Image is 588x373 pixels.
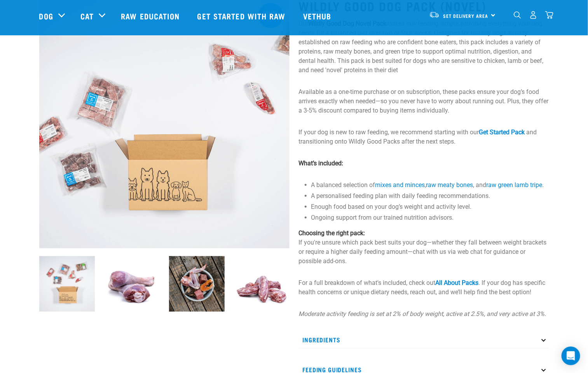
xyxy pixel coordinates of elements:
img: 1253 Turkey Drums 01 [104,256,160,312]
img: Pile Of Duck Necks For Pets [234,256,290,312]
li: A balanced selection of , , and . [311,180,549,190]
div: Open Intercom Messenger [562,347,580,365]
img: home-icon@2x.png [545,11,553,19]
p: If you're unsure which pack best suits your dog—whether they fall between weight brackets or requ... [299,229,549,266]
a: mixes and minces [375,181,425,189]
img: user.png [529,11,537,19]
img: Assortment of Raw Essentials Ingredients Including, Salmon Fillet, Cubed Beef And Tripe, Turkey W... [169,256,225,312]
a: Get Started Pack [479,128,525,136]
span: Set Delivery Area [443,14,489,17]
li: Ongoing support from our trained nutrition advisors. [311,213,549,222]
a: Dog [39,10,53,22]
li: A personalised feeding plan with daily feeding recommendations. [311,191,549,201]
img: van-moving.png [429,11,440,18]
a: Cat [80,10,94,22]
p: If your dog is new to raw feeding, we recommend starting with our and transitioning onto Wildly G... [299,128,549,146]
em: Moderate activity feeding is set at 2% of body weight, active at 2.5%, and very active at 3%. [299,310,546,317]
p: Our makes raw feeding simple, providing everything your dog needs for a balanced diet over two or... [299,19,549,75]
a: raw meaty bones [426,181,473,189]
a: All About Packs [436,279,479,286]
p: For a full breakdown of what's included, check out . If your dog has specific health concerns or ... [299,278,549,297]
li: Enough food based on your dog’s weight and activity level. [311,202,549,212]
img: Dog Novel 0 2sec [39,256,95,312]
img: home-icon-1@2x.png [514,11,521,19]
a: raw green lamb tripe [487,181,543,189]
strong: What’s included: [299,160,344,167]
a: Get started with Raw [190,0,295,31]
p: Ingredients [299,331,549,349]
a: Raw Education [113,0,189,31]
p: Available as a one-time purchase or on subscription, these packs ensure your dog’s food arrives e... [299,87,549,115]
a: Vethub [295,0,341,31]
strong: Choosing the right pack: [299,229,365,237]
